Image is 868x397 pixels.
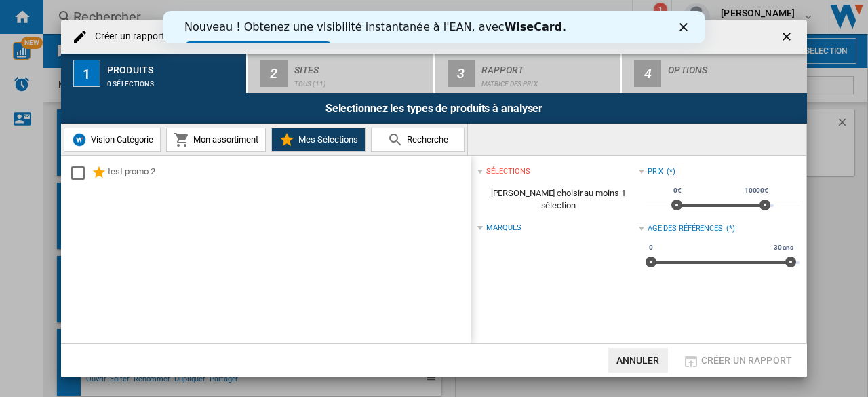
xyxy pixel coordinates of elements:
span: 0€ [671,185,684,196]
div: Prix [648,166,664,177]
div: Fermer [517,12,530,20]
button: 1 Produits 0 sélections [61,54,248,93]
div: 2 [260,60,288,87]
button: Recherche [371,128,465,152]
div: Options [668,59,802,73]
div: 4 [634,60,661,87]
div: Marques [486,223,521,233]
div: test promo 2 [108,165,469,181]
div: Matrice des prix [481,73,615,88]
a: Essayez dès maintenant ! [22,31,170,47]
div: Rapport [481,59,615,73]
div: Sites [294,59,428,73]
div: 0 sélections [107,73,241,88]
ng-md-icon: getI18NText('BUTTONS.CLOSE_DIALOG') [780,30,796,46]
div: sélections [486,166,530,177]
div: TOUS (11) [294,73,428,88]
span: Mon assortiment [190,134,258,145]
span: [PERSON_NAME] choisir au moins 1 sélection [477,181,638,219]
span: 0 [647,242,655,253]
div: Produits [107,59,241,73]
div: 3 [448,60,475,87]
button: Mes Sélections [271,128,366,152]
button: Créer un rapport [679,348,796,373]
button: Annuler [608,348,668,373]
button: getI18NText('BUTTONS.CLOSE_DIALOG') [774,23,802,50]
span: 30 ans [772,242,795,253]
iframe: Intercom live chat bannière [163,11,705,43]
span: Vision Catégorie [87,134,153,145]
button: Vision Catégorie [64,128,161,152]
md-checkbox: Select [71,165,92,181]
button: 2 Sites TOUS (11) [248,54,435,93]
span: Recherche [403,134,448,145]
div: Age des références [648,223,723,234]
div: 1 [73,60,100,87]
h4: Créer un rapport [88,30,165,43]
img: wiser-icon-blue.png [71,132,87,148]
div: Selectionnez les types de produits à analyser [61,93,807,124]
span: Mes Sélections [295,134,358,145]
button: 4 Options [622,54,807,93]
button: 3 Rapport Matrice des prix [435,54,622,93]
span: Créer un rapport [701,355,792,366]
span: 10000€ [743,185,770,196]
button: Mon assortiment [166,128,266,152]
